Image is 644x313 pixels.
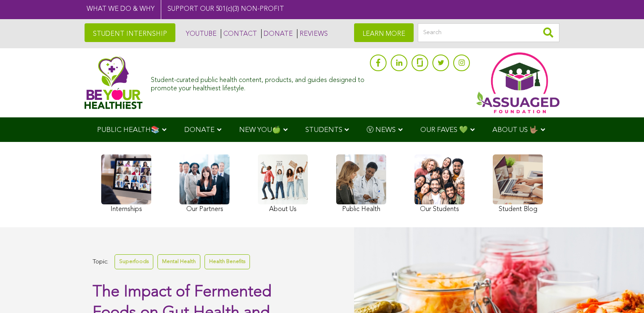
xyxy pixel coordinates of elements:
[85,117,559,142] div: Navigation Menu
[492,127,538,134] span: ABOUT US 🤟🏽
[602,273,644,313] iframe: Chat Widget
[97,127,160,134] span: PUBLIC HEALTH📚
[115,254,153,269] a: Superfoods
[418,23,559,42] input: Search
[261,29,293,38] a: DONATE
[305,127,342,134] span: STUDENTS
[157,254,200,269] a: Mental Health
[151,72,366,92] div: Student-curated public health content, products, and guides designed to promote your healthiest l...
[92,256,108,268] span: Topic:
[367,127,396,134] span: Ⓥ NEWS
[184,127,215,134] span: DONATE
[205,254,250,269] a: Health Benefits
[417,58,423,67] img: glassdoor
[184,29,217,38] a: YOUTUBE
[85,23,175,42] a: STUDENT INTERNSHIP
[476,52,559,113] img: Assuaged App
[420,127,468,134] span: OUR FAVES 💚
[297,29,328,38] a: REVIEWS
[85,56,142,109] img: Assuaged
[239,127,281,134] span: NEW YOU🍏
[221,29,257,38] a: CONTACT
[354,23,414,42] a: LEARN MORE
